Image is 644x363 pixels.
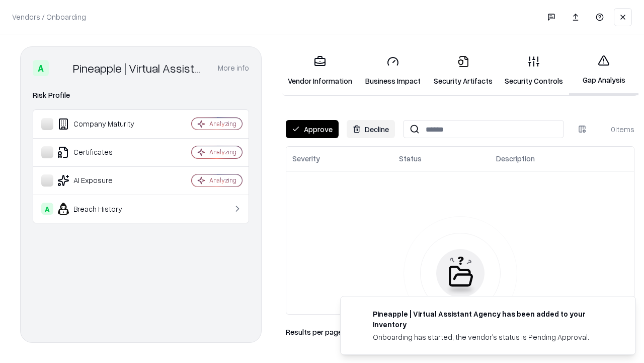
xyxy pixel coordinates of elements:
[209,176,236,185] div: Analyzing
[286,327,344,337] p: Results per page:
[496,153,535,164] div: Description
[41,203,53,215] div: A
[41,146,162,158] div: Certificates
[218,59,249,77] button: More info
[286,120,339,138] button: Approve
[41,203,162,215] div: Breach History
[41,118,162,130] div: Company Maturity
[569,46,638,95] a: Gap Analysis
[399,153,422,164] div: Status
[428,47,499,94] a: Security Artifacts
[33,60,49,76] div: A
[53,60,69,76] img: Pineapple | Virtual Assistant Agency
[373,309,611,330] div: Pineapple | Virtual Assistant Agency has been added to your inventory
[209,148,236,156] div: Analyzing
[41,174,162,187] div: AI Exposure
[12,12,86,22] p: Vendors / Onboarding
[347,120,395,138] button: Decline
[373,332,611,342] div: Onboarding has started, the vendor's status is Pending Approval.
[353,309,365,321] img: trypineapple.com
[499,47,569,94] a: Security Controls
[358,47,428,94] a: Business Impact
[282,47,358,94] a: Vendor Information
[292,153,320,164] div: Severity
[73,60,206,76] div: Pineapple | Virtual Assistant Agency
[33,89,249,101] div: Risk Profile
[594,124,634,135] div: 0 items
[209,119,236,128] div: Analyzing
